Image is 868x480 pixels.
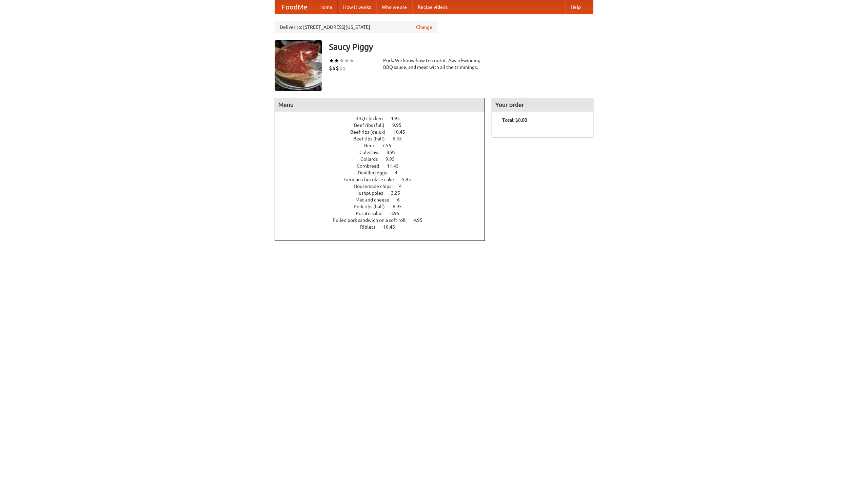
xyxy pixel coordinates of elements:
span: Mac and cheese [355,197,396,203]
a: Home [314,0,338,14]
span: 7.55 [382,143,398,148]
span: 6.95 [393,204,409,209]
a: Change [416,24,432,31]
a: Beef ribs (delux) 10.45 [350,129,418,135]
a: Collards 9.95 [360,156,407,162]
span: 4 [399,184,409,189]
a: Cornbread 11.45 [357,163,411,169]
span: 4 [395,170,404,175]
a: BBQ chicken 4.95 [355,116,412,121]
li: ★ [339,57,344,64]
a: How it works [338,0,376,14]
span: 11.45 [387,163,406,169]
span: 8.95 [387,150,402,155]
span: 4.95 [413,217,429,223]
a: Pulled pork sandwich on a soft roll 4.95 [333,217,435,223]
a: Pork ribs (half) 6.95 [354,204,414,209]
img: angular.jpg [275,40,322,91]
li: ★ [329,57,334,64]
h4: Your order [492,98,593,112]
a: Potato salad 3.95 [356,211,412,216]
li: $ [342,64,346,72]
span: 10.45 [393,129,412,135]
a: Devilled eggs 4 [358,170,410,175]
span: 5.95 [402,177,418,182]
a: Help [565,0,586,14]
li: $ [339,64,342,72]
span: 9.95 [392,122,408,128]
span: Beef ribs (full) [354,122,391,128]
span: Pulled pork sandwich on a soft roll [333,217,412,223]
span: Pork ribs (half) [354,204,392,209]
li: ★ [349,57,354,64]
h4: Menu [275,98,485,112]
li: $ [332,64,336,72]
span: 6 [397,197,407,203]
li: ★ [344,57,349,64]
li: ★ [334,57,339,64]
a: Recipe videos [412,0,453,14]
span: 10.45 [383,224,402,230]
span: Riblets [360,224,382,230]
a: Who we are [376,0,412,14]
span: Housemade chips [354,184,398,189]
span: Cornbread [357,163,386,169]
span: Collards [360,156,384,162]
a: German chocolate cake 5.95 [344,177,423,182]
b: Total: $0.00 [502,117,527,123]
a: Hushpuppies 3.25 [355,190,413,196]
a: Mac and cheese 6 [355,197,412,203]
span: 3.25 [391,190,407,196]
div: Deliver to: [STREET_ADDRESS][US_STATE] [275,21,437,33]
span: Coleslaw [359,150,386,155]
span: Hushpuppies [355,190,390,196]
span: Beef ribs (delux) [350,129,392,135]
span: 4.95 [391,116,407,121]
a: Housemade chips 4 [354,184,414,189]
a: FoodMe [275,0,314,14]
span: Devilled eggs [358,170,394,175]
a: Riblets 10.45 [360,224,408,230]
h3: Saucy Piggy [329,40,593,54]
a: Coleslaw 8.95 [359,150,408,155]
span: Beef ribs (half) [353,136,392,141]
a: Beef ribs (half) 6.45 [353,136,414,141]
span: BBQ chicken [355,116,390,121]
span: 9.95 [386,156,401,162]
li: $ [336,64,339,72]
span: German chocolate cake [344,177,401,182]
div: Pork. We know how to cook it. Award-winning BBQ sauce, and meat with all the trimmings. [383,57,485,71]
span: 6.45 [393,136,409,141]
span: Potato salad [356,211,389,216]
a: Beef ribs (full) 9.95 [354,122,414,128]
span: Beer [364,143,381,148]
span: 3.95 [390,211,406,216]
li: $ [329,64,332,72]
a: Beer 7.55 [364,143,404,148]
